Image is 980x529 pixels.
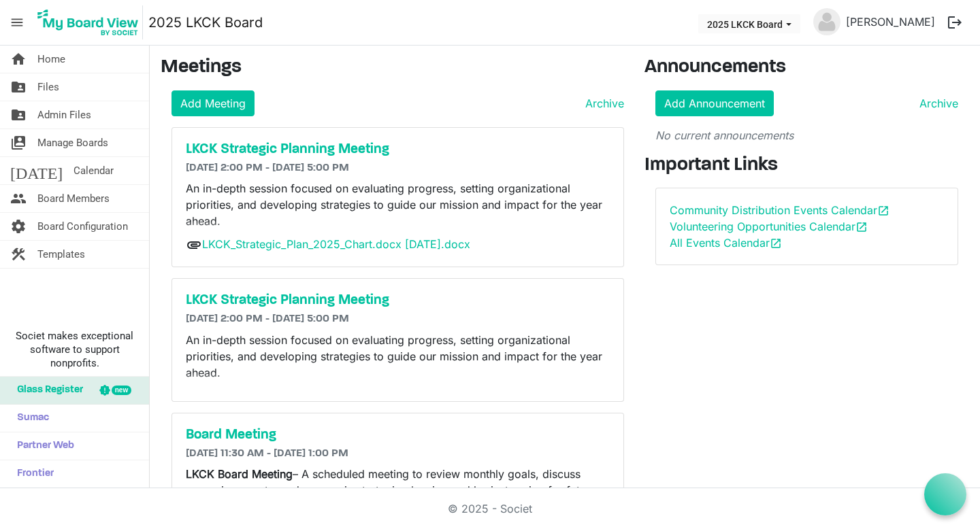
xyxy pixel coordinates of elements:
a: My Board View Logo [33,5,148,39]
a: Volunteering Opportunities Calendaropen_in_new [670,220,868,233]
span: Home [37,46,65,73]
a: Community Distribution Events Calendaropen_in_new [670,203,889,217]
span: Files [37,73,59,101]
h6: [DATE] 2:00 PM - [DATE] 5:00 PM [186,162,610,175]
span: open_in_new [877,205,889,217]
span: people [10,185,27,212]
a: 2025 LKCK Board [148,9,263,36]
span: folder_shared [10,101,27,129]
span: settings [10,213,27,240]
a: Add Meeting [171,90,255,116]
strong: LKCK Board Meeting [186,467,293,481]
span: Manage Boards [37,129,108,156]
span: construction [10,241,27,268]
a: © 2025 - Societ [448,502,532,515]
a: Board Meeting [186,427,610,443]
a: LKCK Strategic Planning Meeting [186,292,610,309]
p: An in-depth session focused on evaluating progress, setting organizational priorities, and develo... [186,180,610,229]
span: folder_shared [10,73,27,101]
h3: Meetings [161,56,624,80]
span: home [10,46,27,73]
h3: Announcements [644,56,970,80]
span: Partner Web [10,432,74,460]
span: Frontier [10,460,54,488]
span: Calendar [73,157,114,184]
h6: [DATE] 2:00 PM - [DATE] 5:00 PM [186,313,610,326]
span: attachment [186,237,202,253]
img: My Board View Logo [33,5,143,39]
span: open_in_new [855,221,868,233]
p: – A scheduled meeting to review monthly goals, discuss upcoming events, and engage in strategic p... [186,466,610,515]
span: switch_account [10,129,27,156]
h3: Important Links [644,154,970,177]
span: Admin Files [37,101,91,129]
span: [DATE] [10,157,63,184]
a: All Events Calendaropen_in_new [670,236,782,250]
span: Board Members [37,185,110,212]
img: no-profile-picture.svg [813,8,840,35]
span: open_in_new [770,237,782,250]
span: Templates [37,241,85,268]
a: Add Announcement [655,90,774,116]
a: [PERSON_NAME] [840,8,941,35]
p: An in-depth session focused on evaluating progress, setting organizational priorities, and develo... [186,332,610,381]
span: Board Configuration [37,213,128,240]
h6: [DATE] 11:30 AM - [DATE] 1:00 PM [186,447,610,460]
p: No current announcements [655,127,959,143]
button: 2025 LKCK Board dropdownbutton [698,14,800,33]
span: Societ makes exceptional software to support nonprofits. [6,329,143,370]
div: new [112,386,131,395]
span: menu [4,10,30,35]
span: Glass Register [10,377,83,404]
a: Archive [580,95,624,112]
button: logout [941,8,969,37]
a: Archive [914,95,958,112]
span: Sumac [10,405,49,432]
a: LKCK_Strategic_Plan_2025_Chart.docx [DATE].docx [202,237,470,251]
a: LKCK Strategic Planning Meeting [186,141,610,158]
